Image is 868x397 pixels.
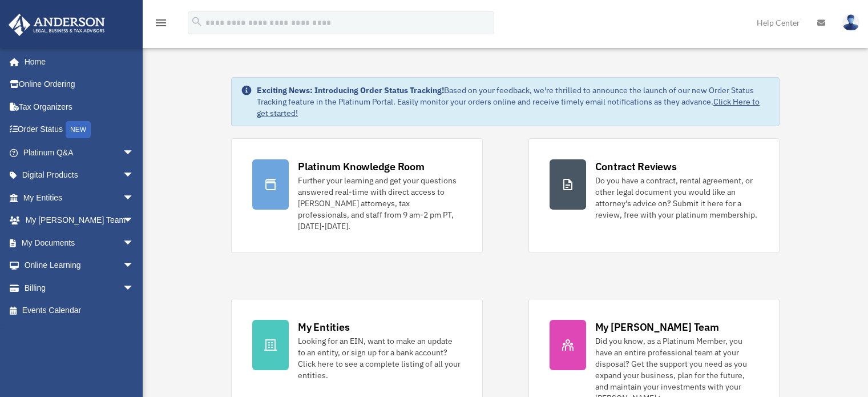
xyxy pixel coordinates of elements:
[123,186,146,210] span: arrow_drop_down
[8,209,151,232] a: My [PERSON_NAME] Teamarrow_drop_down
[8,73,151,96] a: Online Ordering
[8,231,151,254] a: My Documentsarrow_drop_down
[8,186,151,209] a: My Entitiesarrow_drop_down
[8,141,151,164] a: Platinum Q&Aarrow_drop_down
[528,138,780,253] a: Contract Reviews Do you have a contract, rental agreement, or other legal document you would like...
[842,14,859,31] img: User Pic
[123,254,146,278] span: arrow_drop_down
[595,159,677,174] div: Contract Reviews
[257,85,770,119] div: Based on your feedback, we're thrilled to announce the launch of our new Order Status Tracking fe...
[5,14,108,36] img: Anderson Advisors Platinum Portal
[123,164,146,187] span: arrow_drop_down
[298,335,461,381] div: Looking for an EIN, want to make an update to an entity, or sign up for a bank account? Click her...
[66,121,91,138] div: NEW
[231,138,482,253] a: Platinum Knowledge Room Further your learning and get your questions answered real-time with dire...
[8,50,146,73] a: Home
[8,118,151,142] a: Order StatusNEW
[8,276,151,299] a: Billingarrow_drop_down
[123,209,146,232] span: arrow_drop_down
[123,141,146,165] span: arrow_drop_down
[257,97,760,118] a: Click Here to get started!
[123,231,146,255] span: arrow_drop_down
[595,175,758,220] div: Do you have a contract, rental agreement, or other legal document you would like an attorney's ad...
[154,16,168,30] i: menu
[298,159,425,174] div: Platinum Knowledge Room
[191,15,203,28] i: search
[123,276,146,300] span: arrow_drop_down
[298,175,461,232] div: Further your learning and get your questions answered real-time with direct access to [PERSON_NAM...
[8,164,151,187] a: Digital Productsarrow_drop_down
[8,95,151,118] a: Tax Organizers
[257,85,444,95] strong: Exciting News: Introducing Order Status Tracking!
[595,320,719,334] div: My [PERSON_NAME] Team
[154,20,168,30] a: menu
[8,299,151,322] a: Events Calendar
[298,320,349,334] div: My Entities
[8,254,151,277] a: Online Learningarrow_drop_down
